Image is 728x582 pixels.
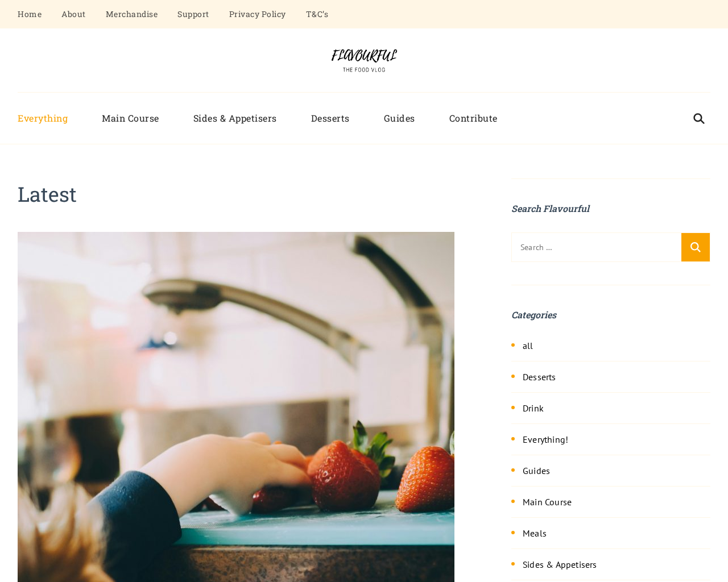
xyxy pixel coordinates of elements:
a: Desserts [523,371,562,383]
a: Sides & Appetisers [523,559,603,570]
a: all [523,340,539,351]
a: Everything [18,104,85,133]
img: Flavourful [321,45,407,75]
a: Guides [367,104,432,133]
a: Contribute [432,104,515,133]
h2: Search Flavourful [511,202,710,215]
h2: Latest [18,178,454,209]
a: Desserts [294,104,367,133]
input: Search [681,233,710,261]
a: Drink [523,402,549,414]
a: Everything! [523,434,574,445]
a: Main Course [523,496,577,508]
a: Guides [523,465,556,476]
a: Meals [523,527,552,539]
a: Sides & Appetisers [176,104,294,133]
a: Main Course [85,104,176,133]
h2: Categories [511,308,710,322]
